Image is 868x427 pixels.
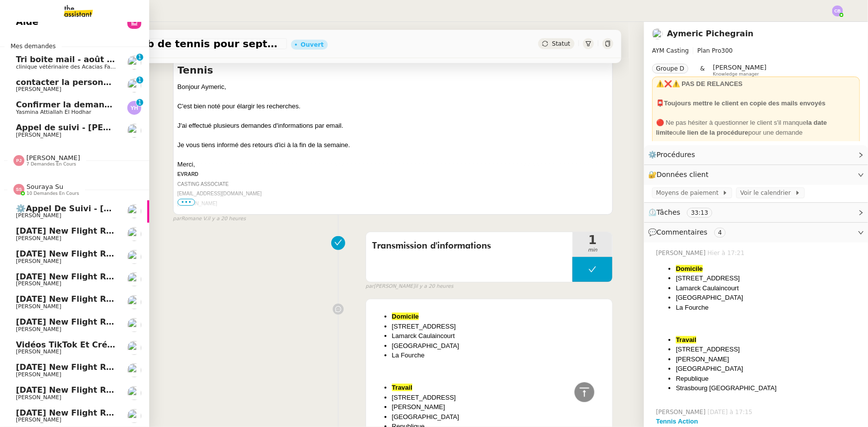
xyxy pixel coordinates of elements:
[207,215,246,223] span: il y a 20 heures
[16,235,61,242] span: [PERSON_NAME]
[392,412,607,422] li: [GEOGRAPHIC_DATA]
[16,417,61,423] span: [PERSON_NAME]
[676,303,860,313] li: La Fourche
[127,204,141,218] img: users%2FW4OQjB9BRtYK2an7yusO0WsYLsD3%2Favatar%2F28027066-518b-424c-8476-65f2e549ac29
[127,250,141,264] img: users%2FC9SBsJ0duuaSgpQFj5LgoEX8n0o2%2Favatar%2Fec9d51b8-9413-4189-adfb-7be4d8c96a3c
[178,63,609,77] h4: Tennis
[13,155,24,166] img: svg
[127,341,141,355] img: users%2FCk7ZD5ubFNWivK6gJdIkoi2SB5d2%2Favatar%2F3f84dbb7-4157-4842-a987-fca65a8b7a9a
[16,326,61,333] span: [PERSON_NAME]
[644,145,868,165] div: ⚙️Procédures
[372,239,567,254] span: Transmission d'informations
[676,354,860,364] li: [PERSON_NAME]
[721,47,733,54] span: 300
[138,77,142,85] p: 1
[656,119,827,136] strong: la date limite
[16,78,287,87] span: contacter la personne en charge de la mutuelle d'entreprise
[127,56,141,70] img: users%2FUX3d5eFl6eVv5XRpuhmKXfpcWvv1%2Favatar%2Fdownload.jpeg
[26,183,63,190] span: Souraya Su
[26,154,80,162] span: [PERSON_NAME]
[127,295,141,309] img: users%2FC9SBsJ0duuaSgpQFj5LgoEX8n0o2%2Favatar%2Fec9d51b8-9413-4189-adfb-7be4d8c96a3c
[16,86,61,92] span: [PERSON_NAME]
[656,418,698,425] a: Tennis Action
[652,64,688,74] nz-tag: Groupe D
[138,99,142,108] p: 1
[16,280,61,287] span: [PERSON_NAME]
[16,55,129,64] span: Tri boite mail - août 2025
[178,160,609,170] div: Merci,
[656,80,743,87] strong: ⚠️❌⚠️ PAS DE RELANCES
[392,341,607,351] li: [GEOGRAPHIC_DATA]
[178,199,217,207] a: [DOMAIN_NAME]
[664,99,826,107] strong: Toujours mettre le client en copie des mails envoyés
[700,64,705,77] span: &
[714,228,726,238] nz-tag: 4
[16,362,220,372] span: [DATE] New flight request - [PERSON_NAME]
[392,350,607,360] li: La Fourche
[178,121,609,131] div: J'ai effectué plusieurs demandes d'informations par email.
[178,171,198,177] b: EVRARD
[127,409,141,423] img: users%2FC9SBsJ0duuaSgpQFj5LgoEX8n0o2%2Favatar%2Fec9d51b8-9413-4189-adfb-7be4d8c96a3c
[648,208,721,216] span: ⏲️
[136,99,143,106] nz-badge-sup: 1
[392,331,607,341] li: Lamarck Caulaincourt
[127,227,141,241] img: users%2FC9SBsJ0duuaSgpQFj5LgoEX8n0o2%2Favatar%2Fec9d51b8-9413-4189-adfb-7be4d8c96a3c
[127,124,141,138] img: users%2FW4OQjB9BRtYK2an7yusO0WsYLsD3%2Favatar%2F28027066-518b-424c-8476-65f2e549ac29
[4,41,62,51] span: Mes demandes
[573,246,612,255] span: min
[392,322,607,332] li: [STREET_ADDRESS]
[136,77,143,84] nz-badge-sup: 1
[16,408,220,418] span: [DATE] New flight request - [PERSON_NAME]
[178,101,609,111] div: C'est bien noté pour élargir les recherches.
[178,199,195,206] span: •••
[648,169,713,180] span: 🔐
[648,228,730,236] span: 💬
[648,149,700,161] span: ⚙️
[16,204,237,213] span: ⚙️Appel de Suivi - [PERSON_NAME] - UCPA VITAM
[178,82,609,92] div: Bonjour Aymeric,
[16,394,61,401] span: [PERSON_NAME]
[708,408,755,417] span: [DATE] à 17:15
[676,283,860,293] li: Lamarck Caulaincourt
[697,47,721,54] span: Plan Pro
[173,215,246,223] small: Romane V.
[652,47,689,54] span: AYM Casting
[16,226,220,236] span: [DATE] New flight request - [PERSON_NAME]
[713,72,759,77] span: Knowledge manager
[16,294,220,304] span: [DATE] New flight request - [PERSON_NAME]
[392,402,607,412] li: [PERSON_NAME]
[657,171,709,178] span: Données client
[178,140,609,150] div: Je vous tiens informé des retours d'ici à la fin de la semaine.
[573,234,612,246] span: 1
[16,14,38,29] span: Aide
[16,385,220,395] span: [DATE] New flight request - [PERSON_NAME]
[16,249,220,258] span: [DATE] New flight request - [PERSON_NAME]
[301,42,324,48] div: Ouvert
[138,54,142,63] p: 1
[366,282,374,291] span: par
[392,384,412,391] strong: Travail
[178,191,262,196] a: [EMAIL_ADDRESS][DOMAIN_NAME]
[680,129,748,136] strong: le lien de la procédure
[656,118,856,137] div: 🔴 Ne pas hésiter à questionner le client s'il manque ou pour une demande
[657,208,680,216] span: Tâches
[415,282,453,291] span: il y a 20 heures
[16,212,61,219] span: [PERSON_NAME]
[16,123,162,132] span: Appel de suivi - [PERSON_NAME]
[26,191,79,196] span: 10 demandes en cours
[26,162,76,167] span: 7 demandes en cours
[656,188,722,198] span: Moyens de paiement
[708,249,747,257] span: Hier à 17:21
[173,215,182,223] span: par
[127,363,141,377] img: users%2FC9SBsJ0duuaSgpQFj5LgoEX8n0o2%2Favatar%2Fec9d51b8-9413-4189-adfb-7be4d8c96a3c
[127,318,141,332] img: users%2FC9SBsJ0duuaSgpQFj5LgoEX8n0o2%2Favatar%2Fec9d51b8-9413-4189-adfb-7be4d8c96a3c
[16,258,61,264] span: [PERSON_NAME]
[644,203,868,222] div: ⏲️Tâches 33:13
[16,371,61,378] span: [PERSON_NAME]
[16,64,125,70] span: clinique vétérinaire des Acacias Famose
[127,101,141,115] img: svg
[657,228,707,236] span: Commentaires
[644,165,868,184] div: 🔐Données client
[16,109,91,115] span: Yasmina Attiallah El Hodhar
